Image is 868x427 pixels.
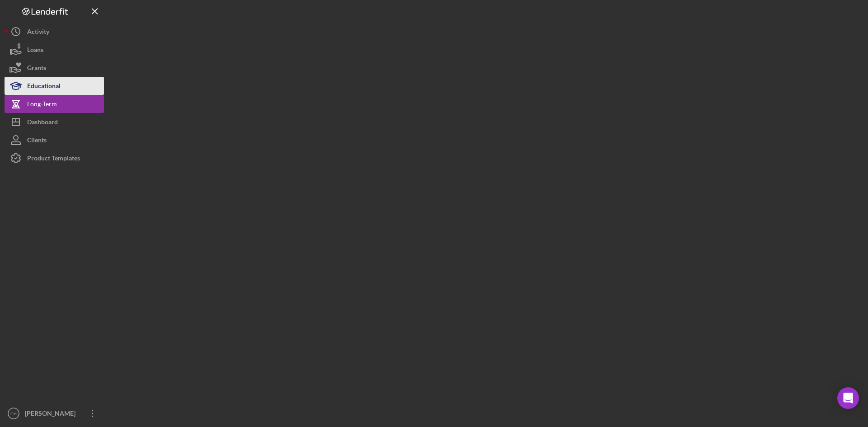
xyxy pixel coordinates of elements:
button: Loans [5,41,104,59]
div: Activity [27,23,49,43]
button: Educational [5,77,104,95]
button: Clients [5,131,104,149]
button: CH[PERSON_NAME] [5,404,104,422]
button: Long-Term [5,95,104,113]
div: Long-Term [27,95,57,115]
button: Product Templates [5,149,104,167]
button: Grants [5,59,104,77]
div: Product Templates [27,149,80,169]
div: [PERSON_NAME] [23,404,81,425]
div: Educational [27,77,61,97]
div: Dashboard [27,113,58,133]
div: Clients [27,131,47,151]
div: Open Intercom Messenger [837,387,859,409]
text: CH [10,411,17,416]
button: Dashboard [5,113,104,131]
div: Loans [27,41,43,61]
div: Grants [27,59,46,79]
button: Activity [5,23,104,41]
